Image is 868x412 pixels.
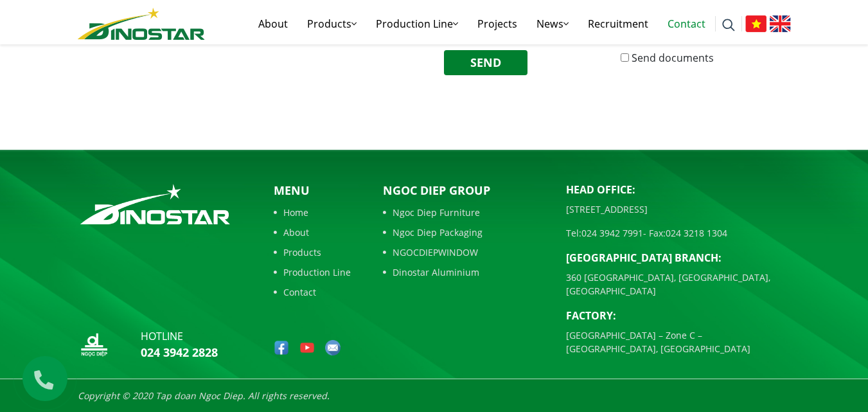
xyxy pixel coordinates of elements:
i: Copyright © 2020 Tap doan Ngoc Diep. All rights reserved. [78,390,330,402]
img: logo_nd_footer [78,328,110,361]
a: Products [274,246,351,259]
a: Ngoc Diep Packaging [383,226,547,239]
a: Dinostar Aluminium [383,265,547,279]
a: News [527,3,578,44]
a: Projects [468,3,527,44]
img: search [722,19,735,31]
p: hotline [141,328,218,344]
a: Production Line [274,265,351,279]
a: 024 3218 1304 [666,227,727,239]
img: logo_footer [78,182,233,227]
a: 024 3942 7991 [581,227,643,239]
img: logo [78,8,205,40]
p: 360 [GEOGRAPHIC_DATA], [GEOGRAPHIC_DATA], [GEOGRAPHIC_DATA] [566,271,791,298]
p: Factory: [566,308,791,323]
label: Send documents [632,50,714,66]
p: Ngoc Diep Group [383,182,547,199]
p: [STREET_ADDRESS] [566,202,791,216]
p: [GEOGRAPHIC_DATA] BRANCH: [566,250,791,265]
a: Products [297,3,366,44]
a: About [274,226,351,239]
a: NGOCDIEPWINDOW [383,246,547,259]
a: Home [274,206,351,219]
a: About [249,3,297,44]
p: Head Office: [566,182,791,197]
img: English [770,15,791,32]
button: Send [444,50,527,75]
a: 024 3942 2828 [141,345,218,360]
a: Ngoc Diep Furniture [383,206,547,219]
a: Production Line [366,3,468,44]
a: Recruitment [578,3,658,44]
p: [GEOGRAPHIC_DATA] – Zone C – [GEOGRAPHIC_DATA], [GEOGRAPHIC_DATA] [566,328,791,355]
p: Tel: - Fax: [566,226,791,240]
img: Tiếng Việt [745,15,766,32]
a: Contact [658,3,715,44]
p: Menu [274,182,351,199]
a: Contact [274,285,351,299]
